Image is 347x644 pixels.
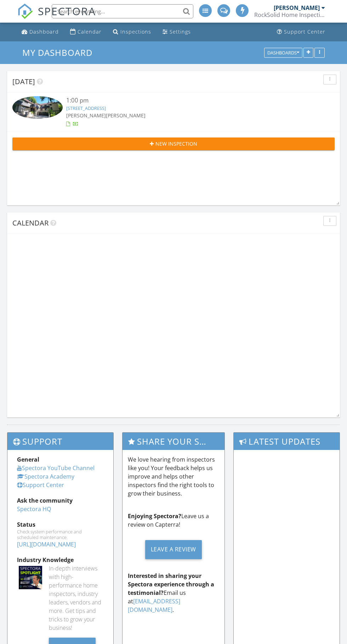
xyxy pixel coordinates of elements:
[254,11,325,18] div: RockSolid Home Inspections
[128,572,219,614] p: Email us at .
[29,28,59,35] div: Dashboard
[17,540,76,548] a: [URL][DOMAIN_NAME]
[17,496,104,505] div: Ask the community
[17,505,51,513] a: Spectora HQ
[66,96,308,105] div: 1:00 pm
[160,25,194,39] a: Settings
[264,48,302,58] button: Dashboards
[66,112,106,119] span: [PERSON_NAME]
[274,4,320,11] div: [PERSON_NAME]
[128,572,214,597] strong: Interested in sharing your Spectora experience through a testimonial?
[49,564,104,632] div: In-depth interviews with high-performance home inspectors, industry leaders, vendors and more. Ge...
[106,112,146,119] span: [PERSON_NAME]
[17,464,95,472] a: Spectora YouTube Channel
[19,566,42,589] img: Spectoraspolightmain
[128,534,219,564] a: Leave a Review
[17,481,64,489] a: Support Center
[12,96,335,128] a: 1:00 pm [STREET_ADDRESS] [PERSON_NAME][PERSON_NAME]
[120,28,151,35] div: Inspections
[17,10,96,24] a: SPECTORA
[67,25,104,39] a: Calendar
[274,25,328,39] a: Support Center
[17,473,74,480] a: Spectora Academy
[123,433,224,450] h3: Share Your Spectora Experience
[19,25,62,39] a: Dashboard
[128,455,219,498] p: We love hearing from inspectors like you! Your feedback helps us improve and helps other inspecto...
[52,4,193,18] input: Search everything...
[17,4,33,19] img: The Best Home Inspection Software - Spectora
[12,96,63,119] img: 9354006%2Fcover_photos%2FO6lQkFAq5Melsl7gwwHf%2Fsmall.jpg
[17,456,39,463] strong: General
[78,28,102,35] div: Calendar
[128,597,180,614] a: [EMAIL_ADDRESS][DOMAIN_NAME]
[17,529,104,540] div: Check system performance and scheduled maintenance.
[234,433,340,450] h3: Latest Updates
[145,540,202,559] div: Leave a Review
[7,433,113,450] h3: Support
[12,218,49,228] span: Calendar
[128,512,219,529] p: Leave us a review on Capterra!
[22,47,98,58] a: My Dashboard
[155,140,197,147] span: New Inspection
[12,137,335,150] button: New Inspection
[38,4,96,18] span: SPECTORA
[12,77,35,86] span: [DATE]
[17,556,104,564] div: Industry Knowledge
[66,105,106,111] a: [STREET_ADDRESS]
[128,512,181,520] strong: Enjoying Spectora?
[110,25,154,39] a: Inspections
[267,50,299,55] div: Dashboards
[284,28,325,35] div: Support Center
[17,520,104,529] div: Status
[170,28,191,35] div: Settings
